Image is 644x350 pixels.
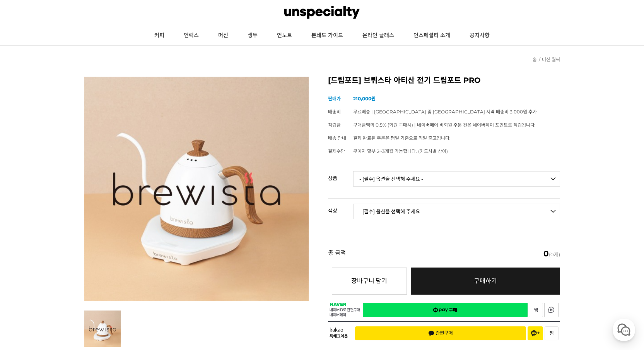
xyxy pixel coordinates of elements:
[353,122,536,128] span: 구매금액의 0.5% (회원 구매시) | 네이버페이 비회원 주문 건은 네이버페이 포인트로 적립됩니다.
[353,135,451,141] span: 결제 완료된 주문은 평일 기준으로 익일 출고됩니다.
[353,96,376,101] strong: 210,000원
[284,1,359,24] img: 언스페셜티 몰
[100,245,149,265] a: 설정
[120,257,129,263] span: 설정
[355,326,526,340] button: 간편구매
[328,250,346,257] strong: 총 금액
[531,330,540,336] span: 채널 추가
[328,122,341,128] span: 적립금
[328,77,560,84] h2: [드립포트] 브뤼스타 아티산 전기 드립포트 PRO
[328,109,341,115] span: 배송비
[330,328,349,339] span: 카카오 톡체크아웃
[353,26,404,45] a: 온라인 클래스
[353,109,537,115] span: 무료배송 | [GEOGRAPHIC_DATA] 및 [GEOGRAPHIC_DATA] 지역 배송비 3,000원 추가
[71,257,80,264] span: 대화
[24,257,29,263] span: 홈
[533,57,537,62] a: 홈
[174,26,208,45] a: 언럭스
[474,277,497,285] span: 구매하기
[363,303,528,317] a: 새창
[145,26,174,45] a: 커피
[411,268,560,295] a: 구매하기
[542,57,560,62] a: 머신 월픽
[353,148,448,154] span: 무이자 할부 2~3개월 가능합니다. (카드사별 상이)
[2,245,51,265] a: 홈
[545,326,559,340] button: 찜
[328,148,345,154] span: 결제수단
[238,26,267,45] a: 생두
[528,326,543,340] button: 채널 추가
[543,250,560,257] span: (0개)
[428,330,453,336] span: 간편구매
[544,303,559,317] a: 새창
[332,268,407,295] button: 장바구니 담기
[208,26,238,45] a: 머신
[328,166,353,184] th: 상품
[51,245,100,265] a: 대화
[529,303,543,317] a: 새창
[84,77,309,301] img: 브뤼스타, brewista, 아티산, 전기 드립포트
[328,96,341,101] span: 판매가
[550,331,553,336] span: 찜
[267,26,302,45] a: 언노트
[543,249,549,258] em: 0
[460,26,499,45] a: 공지사항
[404,26,460,45] a: 언스페셜티 소개
[328,199,353,216] th: 색상
[302,26,353,45] a: 분쇄도 가이드
[328,135,346,141] span: 배송 안내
